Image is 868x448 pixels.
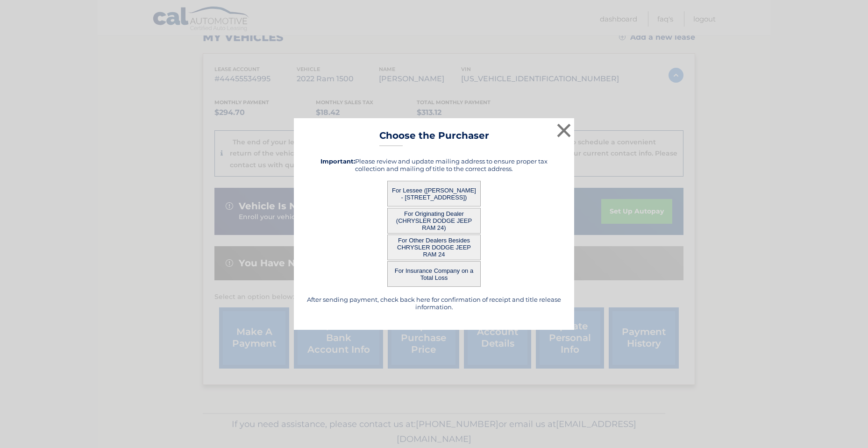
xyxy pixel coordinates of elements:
[387,261,481,287] button: For Insurance Company on a Total Loss
[387,235,481,260] button: For Other Dealers Besides CHRYSLER DODGE JEEP RAM 24
[306,157,562,172] h5: Please review and update mailing address to ensure proper tax collection and mailing of title to ...
[379,130,489,146] h3: Choose the Purchaser
[387,208,481,234] button: For Originating Dealer (CHRYSLER DODGE JEEP RAM 24)
[320,157,355,165] strong: Important:
[555,121,573,140] button: ×
[387,181,481,206] button: For Lessee ([PERSON_NAME] - [STREET_ADDRESS])
[306,296,562,311] h5: After sending payment, check back here for confirmation of receipt and title release information.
